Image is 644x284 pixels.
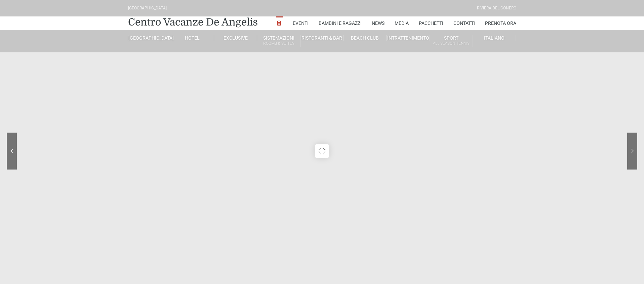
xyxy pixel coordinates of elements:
[430,40,473,47] small: All Season Tennis
[128,5,167,11] div: [GEOGRAPHIC_DATA]
[419,16,443,30] a: Pacchetti
[344,35,387,41] a: Beach Club
[485,16,516,30] a: Prenota Ora
[430,35,473,47] a: SportAll Season Tennis
[257,40,300,47] small: Rooms & Suites
[453,16,475,30] a: Contatti
[473,35,516,41] a: Italiano
[300,35,344,41] a: Ristoranti & Bar
[293,16,309,30] a: Eventi
[257,35,300,47] a: SistemazioniRooms & Suites
[395,16,409,30] a: Media
[387,35,430,41] a: Intrattenimento
[171,35,214,41] a: Hotel
[477,5,516,11] div: Riviera Del Conero
[128,35,171,41] a: [GEOGRAPHIC_DATA]
[128,15,258,29] a: Centro Vacanze De Angelis
[214,35,257,41] a: Exclusive
[372,16,385,30] a: News
[484,35,505,41] span: Italiano
[319,16,362,30] a: Bambini e Ragazzi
